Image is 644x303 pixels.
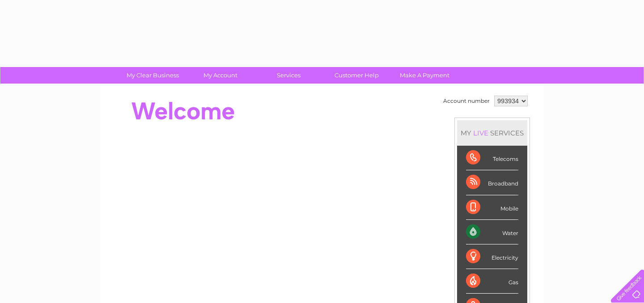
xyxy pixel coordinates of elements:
a: Customer Help [320,67,394,84]
div: Electricity [466,244,518,269]
div: Mobile [466,195,518,220]
a: Services [252,67,326,84]
td: Account number [441,93,492,109]
div: Water [466,220,518,244]
div: Telecoms [466,146,518,170]
a: Make A Payment [388,67,462,84]
div: Gas [466,269,518,294]
div: LIVE [471,129,490,137]
div: MY SERVICES [457,120,527,146]
div: Broadband [466,170,518,195]
a: My Clear Business [116,67,190,84]
a: My Account [184,67,258,84]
